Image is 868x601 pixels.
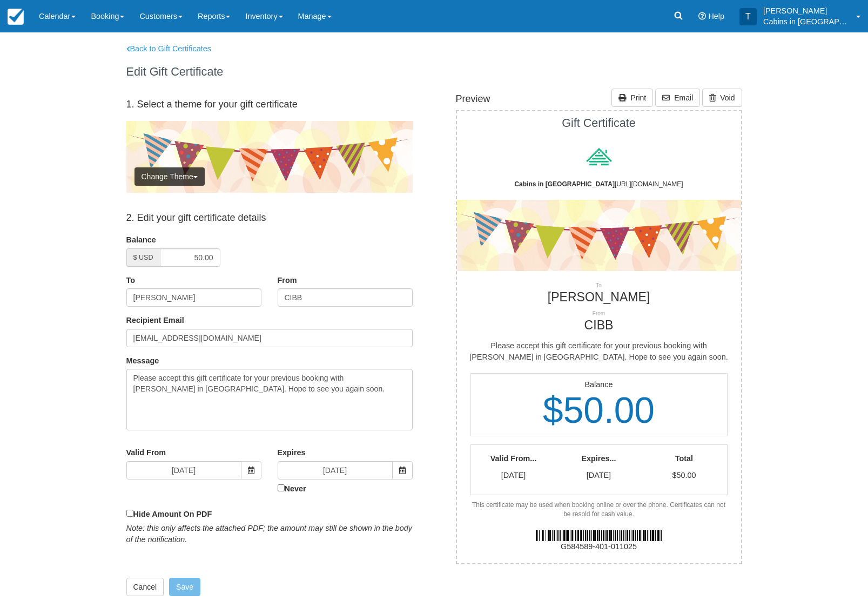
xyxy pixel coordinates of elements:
[641,470,726,481] p: $50.00
[118,65,418,78] h1: Edit Gift Certificate
[126,99,413,110] h4: 1. Select a theme for your gift certificate
[118,43,260,55] a: Back to Gift Certificates
[278,288,413,307] input: Name
[126,329,413,347] input: Email
[126,121,413,193] img: celebration.png
[278,275,305,286] label: From
[763,16,850,27] p: Cabins in [GEOGRAPHIC_DATA]
[126,510,133,517] input: Hide Amount On PDF
[577,135,621,178] img: logo
[449,282,749,289] p: To
[655,89,700,107] a: Email
[126,355,159,367] label: Message
[708,12,724,21] span: Help
[449,117,749,130] h1: Gift Certificate
[457,200,741,271] img: celebration.png
[449,310,749,318] p: From
[278,447,306,458] label: Expires
[471,470,556,481] p: [DATE]
[278,482,413,495] label: Never
[675,454,693,463] strong: Total
[470,501,728,519] div: This certificate may be used when booking online or over the phone. Certificates can not be resol...
[133,254,153,261] small: $ USD
[490,454,537,463] strong: Valid From...
[169,578,200,596] button: Save
[160,248,220,267] input: 0.00
[134,167,205,186] button: Change Theme
[702,89,742,107] a: Void
[126,508,413,520] label: Hide Amount On PDF
[126,315,184,326] label: Recipient Email
[126,369,413,430] textarea: Please accept this gift certificate for your previous booking with [PERSON_NAME] in [GEOGRAPHIC_D...
[471,379,727,390] p: Balance
[514,180,615,188] strong: Cabins in [GEOGRAPHIC_DATA]
[456,94,490,105] h4: Preview
[457,332,741,373] div: Please accept this gift certificate for your previous booking with [PERSON_NAME] in [GEOGRAPHIC_D...
[556,470,641,481] p: [DATE]
[126,234,156,246] label: Balance
[126,447,166,458] label: Valid From
[471,390,727,430] h1: $50.00
[449,319,749,332] h2: CIBB
[449,541,749,552] div: G584589-401-011025
[611,89,653,107] a: Print
[126,524,413,544] em: Note: this only affects the attached PDF; the amount may still be shown in the body of the notifi...
[581,454,616,463] strong: Expires...
[126,578,164,596] a: Cancel
[514,180,683,188] span: [URL][DOMAIN_NAME]
[739,8,757,25] div: T
[449,291,749,304] h2: [PERSON_NAME]
[126,213,413,224] h4: 2. Edit your gift certificate details
[278,484,285,491] input: Never
[126,288,261,307] input: Name
[8,9,24,25] img: checkfront-main-nav-mini-logo.png
[763,5,850,16] p: [PERSON_NAME]
[126,275,153,286] label: To
[698,12,706,20] i: Help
